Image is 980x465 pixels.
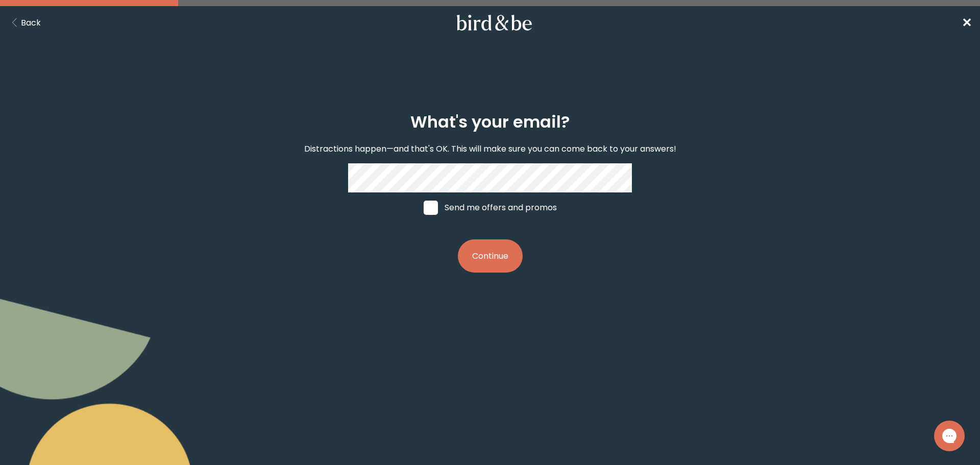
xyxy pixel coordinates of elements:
a: ✕ [962,14,972,32]
button: Back Button [8,16,41,29]
button: Continue [458,239,523,273]
h2: What's your email? [410,110,570,134]
p: Distractions happen—and that's OK. This will make sure you can come back to your answers! [304,142,676,155]
iframe: Gorgias live chat messenger [929,417,970,455]
span: ✕ [962,14,972,31]
label: Send me offers and promos [414,192,567,223]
